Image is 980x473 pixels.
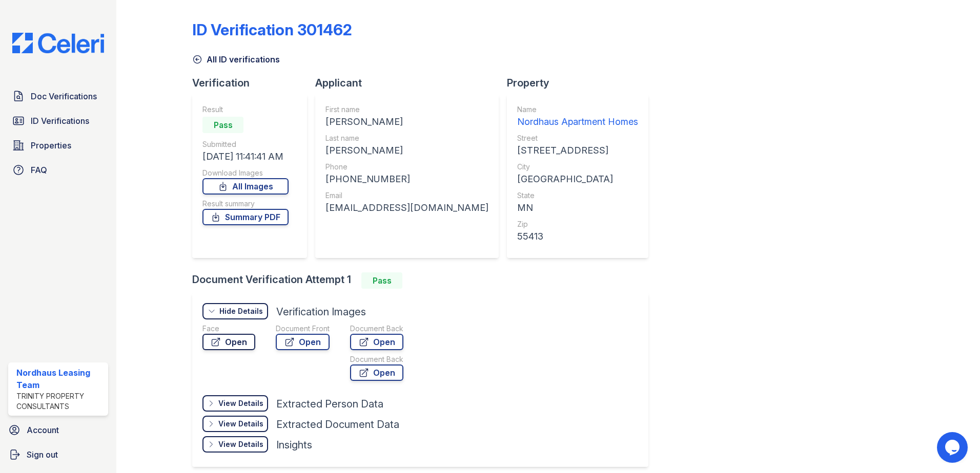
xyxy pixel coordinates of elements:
div: Document Verification Attempt 1 [192,272,657,289]
span: Properties [31,139,71,152]
span: FAQ [31,164,47,176]
a: Summary PDF [202,209,289,225]
div: Pass [202,117,243,133]
div: Extracted Person Data [276,397,383,411]
a: All ID verifications [192,53,280,66]
a: ID Verifications [8,111,108,131]
div: Nordhaus Apartment Homes [517,115,638,129]
span: Account [27,424,59,436]
div: Insights [276,438,312,452]
div: Document Back [350,354,403,364]
div: [DATE] 11:41:41 AM [202,149,289,164]
div: ID Verification 301462 [192,20,352,39]
div: Email [325,190,488,201]
div: Name [517,104,638,115]
div: [PERSON_NAME] [325,115,488,129]
span: Sign out [27,448,58,461]
div: Property [507,76,657,90]
img: CE_Logo_Blue-a8612792a0a2168367f1c8372b55b34899dd931a85d93a1a3d3e32e68fde9ad4.png [4,33,112,53]
div: Last name [325,133,488,143]
div: State [517,190,638,201]
div: Zip [517,219,638,229]
span: ID Verifications [31,115,89,127]
div: Document Front [276,324,330,334]
div: Submitted [202,139,289,149]
a: Sign out [4,444,112,465]
div: Download Images [202,168,289,178]
div: Result [202,104,289,115]
div: MN [517,201,638,215]
div: Applicant [315,76,507,90]
div: City [517,162,638,172]
div: Document Back [350,324,403,334]
a: Open [350,334,403,350]
div: [EMAIL_ADDRESS][DOMAIN_NAME] [325,201,488,215]
a: Name Nordhaus Apartment Homes [517,104,638,129]
div: View Details [218,398,263,408]
div: Nordhaus Leasing Team [16,367,104,391]
div: [STREET_ADDRESS] [517,143,638,158]
div: Pass [361,272,402,289]
a: FAQ [8,160,108,180]
div: Trinity Property Consultants [16,391,104,412]
a: Doc Verifications [8,86,108,106]
div: Extracted Document Data [276,417,399,432]
div: [PERSON_NAME] [325,143,488,158]
div: View Details [218,419,263,429]
div: [PHONE_NUMBER] [325,172,488,186]
div: View Details [218,439,263,449]
div: Face [202,324,255,334]
div: 55413 [517,229,638,244]
a: Open [276,334,330,350]
div: Phone [325,162,488,172]
div: Hide Details [219,306,263,316]
div: [GEOGRAPHIC_DATA] [517,172,638,186]
a: Properties [8,135,108,156]
div: Street [517,133,638,143]
div: First name [325,104,488,115]
iframe: chat widget [937,432,970,463]
a: Account [4,420,112,440]
span: Doc Verifications [31,90,97,102]
div: Verification [192,76,315,90]
div: Verification Images [276,305,366,319]
a: Open [202,334,255,350]
a: Open [350,364,403,381]
a: All Images [202,178,289,195]
div: Result summary [202,199,289,209]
